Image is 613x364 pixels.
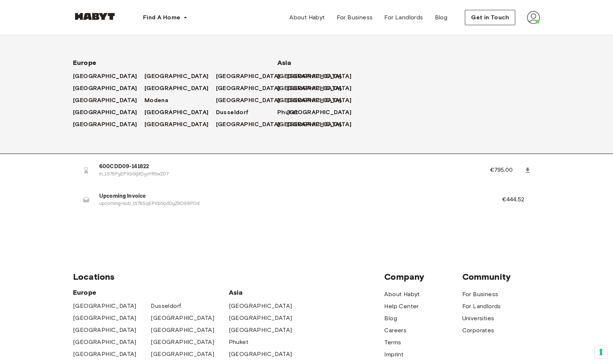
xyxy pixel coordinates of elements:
[287,72,359,81] a: [GEOGRAPHIC_DATA]
[144,72,216,81] a: [GEOGRAPHIC_DATA]
[277,120,349,129] a: [GEOGRAPHIC_DATA]
[277,72,349,81] a: [GEOGRAPHIC_DATA]
[471,13,509,22] span: Get in Touch
[277,84,349,93] a: [GEOGRAPHIC_DATA]
[73,72,144,81] a: [GEOGRAPHIC_DATA]
[331,10,379,25] a: For Business
[99,201,485,208] p: upcoming+sub_1S76SqEPXbtkjdDyZRO98POd
[384,350,404,359] a: Imprint
[73,350,136,359] a: [GEOGRAPHIC_DATA]
[277,58,336,67] span: Asia
[151,350,214,359] span: [GEOGRAPHIC_DATA]
[73,96,137,105] span: [GEOGRAPHIC_DATA]
[229,314,292,322] a: [GEOGRAPHIC_DATA]
[384,326,406,335] a: Careers
[73,13,117,20] img: Habyt
[462,290,498,299] a: For Business
[73,84,137,93] span: [GEOGRAPHIC_DATA]
[287,120,359,129] a: [GEOGRAPHIC_DATA]
[284,10,331,25] a: About Habyt
[144,72,209,81] span: [GEOGRAPHIC_DATA]
[151,314,214,322] a: [GEOGRAPHIC_DATA]
[229,338,248,346] a: Phuket
[229,326,292,334] a: [GEOGRAPHIC_DATA]
[384,314,397,323] a: Blog
[277,96,342,105] span: [GEOGRAPHIC_DATA]
[384,290,420,299] span: About Habyt
[502,195,534,204] p: €444.52
[229,302,292,310] a: [GEOGRAPHIC_DATA]
[277,72,342,81] span: [GEOGRAPHIC_DATA]
[216,96,288,105] a: [GEOGRAPHIC_DATA]
[277,108,298,117] span: Phuket
[151,338,214,346] a: [GEOGRAPHIC_DATA]
[144,84,209,93] span: [GEOGRAPHIC_DATA]
[144,96,176,105] a: Modena
[73,302,136,310] a: [GEOGRAPHIC_DATA]
[527,11,540,24] img: avatar
[143,13,180,22] span: Find A Home
[137,10,193,25] button: Find A Home
[144,120,216,129] a: [GEOGRAPHIC_DATA]
[378,10,429,25] a: For Landlords
[287,108,351,117] span: [GEOGRAPHIC_DATA]
[229,288,306,297] span: Asia
[73,271,384,282] span: Locations
[151,302,181,310] a: Dusseldorf
[216,108,256,117] a: Dusseldorf
[144,108,216,117] a: [GEOGRAPHIC_DATA]
[216,96,280,105] span: [GEOGRAPHIC_DATA]
[73,58,254,67] span: Europe
[73,314,136,322] a: [GEOGRAPHIC_DATA]
[144,108,209,117] span: [GEOGRAPHIC_DATA]
[462,326,494,335] a: Corporates
[73,108,137,117] span: [GEOGRAPHIC_DATA]
[151,326,214,334] a: [GEOGRAPHIC_DATA]
[216,72,280,81] span: [GEOGRAPHIC_DATA]
[73,84,144,93] a: [GEOGRAPHIC_DATA]
[277,108,305,117] a: Phuket
[277,120,342,129] span: [GEOGRAPHIC_DATA]
[99,192,485,201] span: Upcoming Invoice
[384,13,423,22] span: For Landlords
[73,338,136,346] a: [GEOGRAPHIC_DATA]
[216,84,280,93] span: [GEOGRAPHIC_DATA]
[229,350,292,359] a: [GEOGRAPHIC_DATA]
[144,84,216,93] a: [GEOGRAPHIC_DATA]
[216,108,249,117] span: Dusseldorf
[384,338,401,347] a: Terms
[462,271,540,282] span: Community
[490,166,523,175] p: €795.00
[384,271,462,282] span: Company
[73,72,137,81] span: [GEOGRAPHIC_DATA]
[337,13,373,22] span: For Business
[462,314,494,323] a: Universities
[277,84,342,93] span: [GEOGRAPHIC_DATA]
[277,96,349,105] a: [GEOGRAPHIC_DATA]
[73,326,136,334] a: [GEOGRAPHIC_DATA]
[435,13,448,22] span: Blog
[73,96,144,105] a: [GEOGRAPHIC_DATA]
[144,96,168,105] span: Modena
[73,120,144,129] a: [GEOGRAPHIC_DATA]
[216,120,288,129] a: [GEOGRAPHIC_DATA]
[462,302,501,311] span: For Landlords
[429,10,454,25] a: Blog
[73,108,144,117] a: [GEOGRAPHIC_DATA]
